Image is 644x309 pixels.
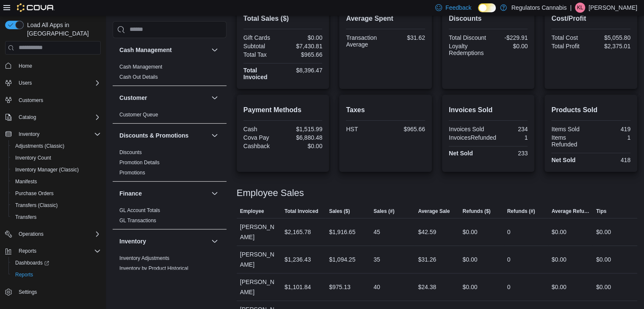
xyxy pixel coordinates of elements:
button: Inventory [210,236,220,246]
span: Refunds ($) [462,208,490,215]
span: Transfers [15,214,36,221]
input: Dark Mode [478,3,496,12]
span: GL Account Totals [119,207,160,214]
span: Adjustments (Classic) [12,141,101,151]
div: Korey Lemire [575,3,585,13]
div: $1,094.25 [329,254,355,265]
button: Finance [210,188,220,199]
span: Promotion Details [119,159,160,166]
div: 1 [593,134,630,141]
span: Adjustments (Classic) [15,143,64,149]
a: Dashboards [12,258,53,268]
a: Cash Management [119,64,162,70]
button: Customers [2,94,104,106]
span: Feedback [445,3,471,12]
p: [PERSON_NAME] [589,3,637,13]
span: Reports [15,246,101,256]
div: $2,375.01 [593,43,630,50]
div: $31.26 [418,254,436,265]
button: Inventory Manager (Classic) [8,164,104,176]
span: KL [577,3,583,13]
div: $0.00 [285,34,322,41]
div: Total Discount [449,34,486,41]
span: Inventory Count [12,153,101,163]
a: Transfers (Classic) [12,200,61,210]
h3: Employee Sales [237,188,304,198]
div: Invoices Sold [449,126,486,132]
div: 0 [507,254,511,265]
span: Settings [15,287,101,297]
span: Dashboards [15,259,49,266]
div: $0.00 [462,254,477,265]
span: Inventory Adjustments [119,255,169,262]
span: Catalog [19,114,36,121]
span: Home [19,63,32,69]
button: Users [2,77,104,89]
span: Customers [19,97,43,104]
button: Customer [119,94,208,102]
button: Catalog [2,111,104,123]
span: Operations [19,231,44,237]
a: Adjustments (Classic) [12,141,68,151]
a: Inventory Manager (Classic) [12,165,82,175]
a: Manifests [12,177,40,187]
div: Cova Pay [243,134,281,141]
button: Discounts & Promotions [210,130,220,141]
span: Purchase Orders [15,190,54,197]
div: $0.00 [462,282,477,292]
div: 45 [373,227,380,237]
span: Inventory by Product Historical [119,265,188,272]
button: Catalog [15,112,39,122]
div: $965.66 [285,51,322,58]
button: Cash Management [210,45,220,55]
button: Inventory [119,237,208,246]
div: 40 [373,282,380,292]
img: Cova [17,3,55,12]
div: $0.00 [596,227,611,237]
button: Inventory [2,128,104,140]
button: Customer [210,93,220,103]
h3: Inventory [119,237,146,246]
a: Inventory Adjustments [119,255,169,261]
button: Reports [8,269,104,281]
button: Cash Management [119,46,208,54]
p: | [570,3,572,13]
div: $0.00 [596,254,611,265]
span: Sales (#) [373,208,394,215]
div: $1,515.99 [285,126,322,132]
div: Total Cost [551,34,589,41]
button: Reports [15,246,40,256]
span: Manifests [15,178,37,185]
div: $5,055.80 [593,34,630,41]
div: Discounts & Promotions [113,147,227,181]
div: Cashback [243,143,281,149]
span: Inventory [19,131,39,138]
h2: Total Sales ($) [243,14,323,24]
span: Inventory Manager (Classic) [12,165,101,175]
div: Subtotal [243,43,281,50]
div: -$229.91 [490,34,528,41]
div: $24.38 [418,282,436,292]
div: [PERSON_NAME] [237,246,281,273]
div: $0.00 [462,227,477,237]
span: Purchase Orders [12,188,101,199]
div: $1,236.43 [285,254,311,265]
button: Operations [15,229,47,239]
button: Home [2,60,104,72]
div: 418 [593,157,630,163]
button: Purchase Orders [8,188,104,199]
span: Transfers (Classic) [12,200,101,210]
span: Cash Out Details [119,74,158,80]
a: Promotion Details [119,160,160,166]
div: Finance [113,205,227,229]
span: Load All Apps in [GEOGRAPHIC_DATA] [24,21,101,38]
span: Reports [15,271,33,278]
span: Users [19,80,32,86]
a: Cash Out Details [119,74,158,80]
div: Customer [113,110,227,123]
button: Inventory [15,129,43,139]
span: Inventory Manager (Classic) [15,166,79,173]
span: Total Invoiced [285,208,318,215]
span: Manifests [12,177,101,187]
